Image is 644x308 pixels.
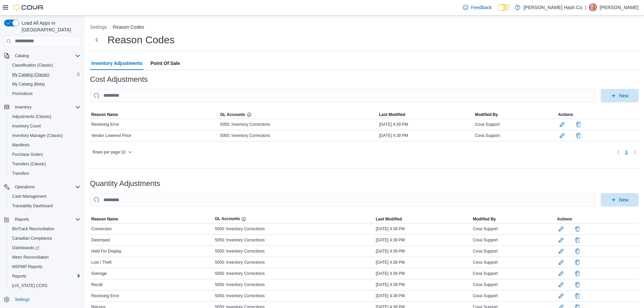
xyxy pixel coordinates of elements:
[12,63,53,68] span: Classification (Classic)
[12,161,46,167] span: Transfers (Classic)
[9,150,46,159] a: Purchase Orders
[91,56,142,70] span: Inventory Adjustments
[9,253,80,261] span: Metrc Reconciliation
[108,33,174,47] h1: Reason Codes
[12,52,31,60] button: Catalog
[9,80,80,88] span: My Catalog (Beta)
[91,122,119,127] span: Receiving Error
[12,194,46,199] span: Cash Management
[7,89,83,98] button: Promotions
[9,160,49,168] a: Transfers (Classic)
[9,225,57,233] a: BioTrack Reconciliation
[9,113,54,121] a: Adjustments (Classic)
[19,20,80,33] span: Load All Apps in [GEOGRAPHIC_DATA]
[219,120,378,128] div: 5050: Inventory Corrections
[12,226,54,232] span: BioTrack Reconciliation
[90,148,135,156] button: Rows per page:10
[1,215,83,224] button: Reports
[497,4,511,11] input: Dark Mode
[214,236,375,244] div: 5050: Inventory Corrections
[14,4,44,11] img: Cova
[93,149,125,155] span: Rows per page : 10
[15,217,29,222] span: Reports
[7,131,83,140] button: Inventory Manager (Classic)
[12,283,47,288] span: [US_STATE] CCRS
[473,271,498,276] span: Cova Support
[1,51,83,61] button: Catalog
[9,282,50,290] a: [US_STATE] CCRS
[7,169,83,178] button: Transfers
[473,237,498,243] span: Cova Support
[9,263,80,271] span: MSPMP Reports
[601,193,639,207] button: New
[630,148,639,156] button: Next page
[600,3,639,11] p: [PERSON_NAME]
[7,70,83,79] button: My Catalog (Classic)
[9,90,80,98] span: Promotions
[585,3,586,11] p: |
[91,112,118,117] span: Reason Name
[219,132,378,140] div: 5050: Inventory Corrections
[625,149,628,156] span: 1
[90,111,219,119] button: Reason Name
[376,282,405,287] span: [DATE] 4:39 PM
[473,293,498,299] span: Cova Support
[622,147,630,158] button: Page 1 of 1
[12,295,80,304] span: Settings
[376,248,405,254] span: [DATE] 4:39 PM
[471,4,492,11] span: Feedback
[376,260,405,265] span: [DATE] 4:39 PM
[557,111,639,119] button: Actions
[9,234,55,242] a: Canadian Compliance
[91,282,102,287] span: Recall
[7,253,83,262] button: Metrc Reconciliation
[375,215,472,223] button: Last Modified
[15,104,31,110] span: Inventory
[9,234,80,242] span: Canadian Compliance
[619,196,628,203] span: New
[378,111,474,119] button: Last Modified
[219,111,378,119] button: GL Accounts
[214,269,375,278] div: 5050: Inventory Corrections
[214,258,375,266] div: 5050: Inventory Corrections
[12,236,52,241] span: Canadian Compliance
[7,61,83,70] button: Classification (Classic)
[91,293,119,299] span: Receiving Error
[214,225,375,233] div: 5050: Inventory Corrections
[9,141,32,149] a: Manifests
[9,282,80,290] span: Washington CCRS
[214,215,375,223] button: GL Accounts
[601,89,639,102] button: New
[9,244,42,252] a: Dashboards
[150,56,180,70] span: Point Of Sale
[9,132,80,140] span: Inventory Manager (Classic)
[473,248,498,254] span: Cova Support
[12,142,29,148] span: Manifests
[473,226,498,232] span: Cova Support
[9,160,80,168] span: Transfers (Classic)
[473,216,496,222] span: Modified By
[9,132,66,140] a: Inventory Manager (Classic)
[12,183,80,191] span: Operations
[475,133,500,138] span: Cova Support
[9,272,29,280] a: Reports
[91,260,112,265] span: Lost / Theft
[1,182,83,192] button: Operations
[7,150,83,159] button: Purchase Orders
[376,216,402,222] span: Last Modified
[614,148,622,156] button: Previous page
[557,216,572,222] span: Actions
[91,226,112,232] span: Conversion
[589,3,597,11] div: Kate-Lyn Harasyn
[475,122,500,127] span: Cova Support
[376,226,405,232] span: [DATE] 4:39 PM
[376,293,405,299] span: [DATE] 4:39 PM
[12,152,43,157] span: Purchase Orders
[9,169,80,177] span: Transfers
[9,202,80,210] span: Traceabilty Dashboard
[614,147,639,158] nav: Pagination for table: MemoryTable from EuiInMemoryTable
[12,255,49,260] span: Metrc Reconciliation
[9,202,55,210] a: Traceabilty Dashboard
[379,133,408,138] span: [DATE] 4:39 PM
[460,1,494,14] a: Feedback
